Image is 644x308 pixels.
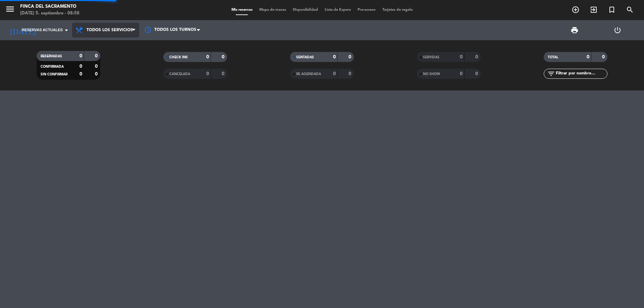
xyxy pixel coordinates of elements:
[169,56,188,59] span: CHECK INS
[222,55,226,59] strong: 0
[5,4,15,14] i: menu
[626,6,634,14] i: search
[296,56,314,59] span: SENTADAS
[555,70,607,77] input: Filtrar por nombre...
[95,54,99,58] strong: 0
[62,26,70,34] i: arrow_drop_down
[354,8,379,12] span: Pre-acceso
[289,8,321,12] span: Disponibilidad
[548,56,558,59] span: TOTAL
[79,72,82,76] strong: 0
[602,55,606,59] strong: 0
[348,71,353,76] strong: 0
[608,6,616,14] i: turned_in_not
[256,8,289,12] span: Mapa de mesas
[41,65,64,68] span: CONFIRMADA
[222,71,226,76] strong: 0
[20,10,79,17] div: [DATE] 5. septiembre - 08:58
[333,55,336,59] strong: 0
[41,73,67,76] span: SIN CONFIRMAR
[169,72,190,76] span: CANCELADA
[460,55,463,59] strong: 0
[95,64,99,69] strong: 0
[571,26,579,34] span: print
[95,72,99,76] strong: 0
[587,55,589,59] strong: 0
[423,56,439,59] span: SERVIDAS
[5,4,15,16] button: menu
[613,26,622,34] i: power_settings_new
[206,55,209,59] strong: 0
[596,20,639,40] div: LOG OUT
[41,55,62,58] span: RESERVADAS
[79,64,82,69] strong: 0
[460,71,463,76] strong: 0
[79,54,82,58] strong: 0
[87,28,133,33] span: Todos los servicios
[206,71,209,76] strong: 0
[5,23,41,38] i: [DATE]
[228,8,256,12] span: Mis reservas
[379,8,416,12] span: Tarjetas de regalo
[475,71,479,76] strong: 0
[475,55,479,59] strong: 0
[547,70,555,78] i: filter_list
[590,6,598,14] i: exit_to_app
[333,71,336,76] strong: 0
[572,6,580,14] i: add_circle_outline
[423,72,440,76] span: NO SHOW
[321,8,354,12] span: Lista de Espera
[22,27,63,33] span: Reservas actuales
[296,72,321,76] span: RE AGENDADA
[20,3,79,10] div: Finca del Sacramento
[348,55,353,59] strong: 0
